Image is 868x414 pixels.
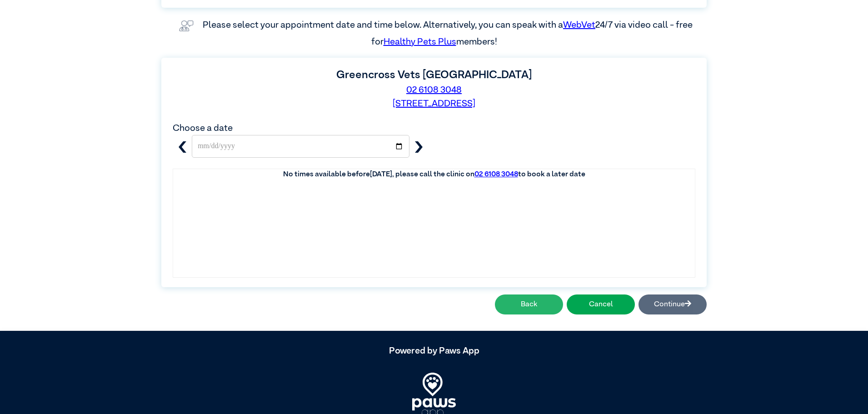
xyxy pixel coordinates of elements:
[384,37,456,46] a: Healthy Pets Plus
[563,20,595,30] a: WebVet
[406,85,462,95] a: 02 6108 3048
[203,20,694,46] label: Please select your appointment date and time below. Alternatively, you can speak with a 24/7 via ...
[283,171,585,178] label: No times available before [DATE] , please call the clinic on to book a later date
[175,17,197,35] img: vet
[495,294,563,314] button: Back
[393,99,475,108] a: [STREET_ADDRESS]
[173,124,233,133] label: Choose a date
[336,70,532,80] label: Greencross Vets [GEOGRAPHIC_DATA]
[567,294,635,314] button: Cancel
[161,345,707,356] h5: Powered by Paws App
[474,171,518,178] a: 02 6108 3048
